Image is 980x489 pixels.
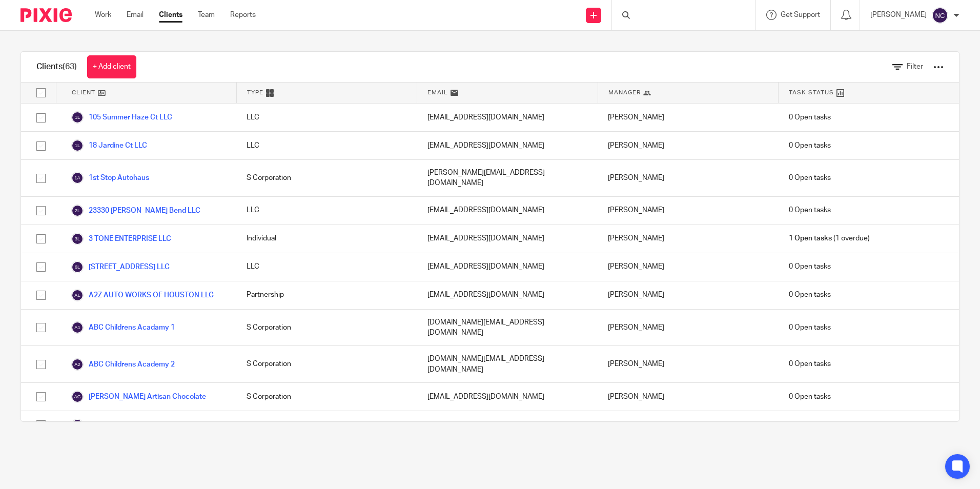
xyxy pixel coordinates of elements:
a: Armen's Solutions LLC [71,419,162,431]
span: 0 Open tasks [789,205,831,215]
span: 0 Open tasks [789,392,831,402]
span: 0 Open tasks [789,359,831,369]
img: svg%3E [71,205,84,217]
a: A2Z AUTO WORKS OF HOUSTON LLC [71,289,214,301]
img: svg%3E [71,358,84,371]
input: Select all [31,83,51,103]
div: LLC [236,104,417,131]
div: [EMAIL_ADDRESS][DOMAIN_NAME] [417,411,598,439]
img: svg%3E [71,172,84,184]
div: [EMAIL_ADDRESS][DOMAIN_NAME] [417,225,598,253]
span: Manager [608,88,641,97]
div: [EMAIL_ADDRESS][DOMAIN_NAME] [417,281,598,309]
div: [DOMAIN_NAME][EMAIL_ADDRESS][DOMAIN_NAME] [417,310,598,346]
a: 18 Jardine Ct LLC [71,139,147,152]
div: [PERSON_NAME] [598,225,778,253]
span: 0 Open tasks [789,261,831,272]
div: LLC [236,197,417,225]
div: [PERSON_NAME] [598,160,778,196]
img: svg%3E [71,111,84,124]
div: [EMAIL_ADDRESS][DOMAIN_NAME] [417,104,598,131]
div: [PERSON_NAME] [598,104,778,131]
div: LLC [236,253,417,281]
div: [PERSON_NAME] [598,132,778,159]
div: Partnership [236,281,417,309]
div: [EMAIL_ADDRESS][DOMAIN_NAME] [417,197,598,225]
div: LLC [236,132,417,159]
img: Pixie [21,8,72,22]
span: 1 Open tasks [789,233,832,243]
img: svg%3E [71,391,84,403]
span: Email [427,88,448,97]
div: [EMAIL_ADDRESS][DOMAIN_NAME] [417,383,598,411]
div: [PERSON_NAME] [598,281,778,309]
img: svg%3E [71,233,84,245]
span: Task Status [789,88,834,97]
div: Individual [236,411,417,439]
span: 0 Open tasks [789,322,831,333]
div: [DOMAIN_NAME][EMAIL_ADDRESS][DOMAIN_NAME] [417,346,598,382]
span: 0 Open tasks [789,112,831,123]
a: ABC Childrens Academy 2 [71,358,175,371]
a: 1st Stop Autohaus [71,172,149,184]
a: [STREET_ADDRESS] LLC [71,261,170,273]
a: Clients [159,10,182,20]
img: svg%3E [71,289,84,301]
a: Team [198,10,215,20]
h1: Clients [36,62,77,72]
span: (63) [63,63,77,71]
a: 3 TONE ENTERPRISE LLC [71,233,171,245]
a: [PERSON_NAME] Artisan Chocolate [71,391,206,403]
span: Type [247,88,263,97]
div: [PERSON_NAME] [598,383,778,411]
a: + Add client [87,55,136,78]
img: svg%3E [71,321,84,334]
div: S Corporation [236,383,417,411]
div: Individual [236,225,417,253]
img: svg%3E [932,7,948,24]
span: 0 Open tasks [789,420,831,430]
div: [PERSON_NAME] [PERSON_NAME] [598,411,778,439]
a: 23330 [PERSON_NAME] Bend LLC [71,205,200,217]
div: S Corporation [236,346,417,382]
div: [PERSON_NAME] [598,346,778,382]
div: [PERSON_NAME][EMAIL_ADDRESS][DOMAIN_NAME] [417,160,598,196]
a: ABC Childrens Acadamy 1 [71,321,175,334]
img: svg%3E [71,261,84,273]
a: Reports [230,10,256,20]
span: Client [72,88,95,97]
span: 0 Open tasks [789,173,831,183]
div: S Corporation [236,160,417,196]
span: 0 Open tasks [789,290,831,300]
div: [EMAIL_ADDRESS][DOMAIN_NAME] [417,132,598,159]
img: svg%3E [71,139,84,152]
a: Email [127,10,144,20]
span: Get Support [781,11,820,18]
span: (1 overdue) [789,233,870,243]
p: [PERSON_NAME] [870,10,927,20]
div: [PERSON_NAME] [598,310,778,346]
span: Filter [907,63,923,70]
a: 105 Summer Haze Ct LLC [71,111,172,124]
div: [PERSON_NAME] [598,197,778,225]
img: svg%3E [71,419,84,431]
a: Work [95,10,111,20]
div: [EMAIL_ADDRESS][DOMAIN_NAME] [417,253,598,281]
span: 0 Open tasks [789,140,831,151]
div: S Corporation [236,310,417,346]
div: [PERSON_NAME] [598,253,778,281]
